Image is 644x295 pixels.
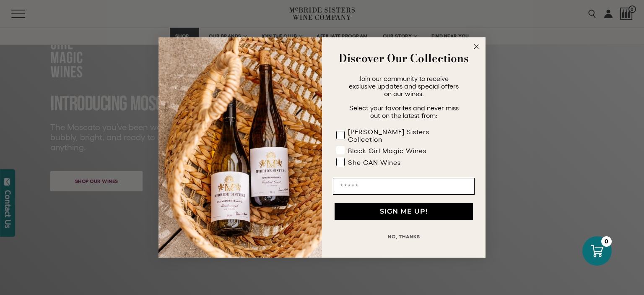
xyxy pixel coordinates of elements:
span: Join our community to receive exclusive updates and special offers on our wines. [349,75,459,97]
div: [PERSON_NAME] Sisters Collection [348,128,458,143]
button: Close dialog [471,42,481,52]
img: 42653730-7e35-4af7-a99d-12bf478283cf.jpeg [158,37,322,258]
div: Black Girl Magic Wines [348,147,426,154]
span: Select your favorites and never miss out on the latest from: [349,104,459,119]
button: NO, THANKS [333,228,475,245]
button: SIGN ME UP! [335,203,473,220]
div: She CAN Wines [348,159,401,166]
strong: Discover Our Collections [339,50,469,66]
div: 0 [601,236,612,247]
input: Email [333,178,475,195]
